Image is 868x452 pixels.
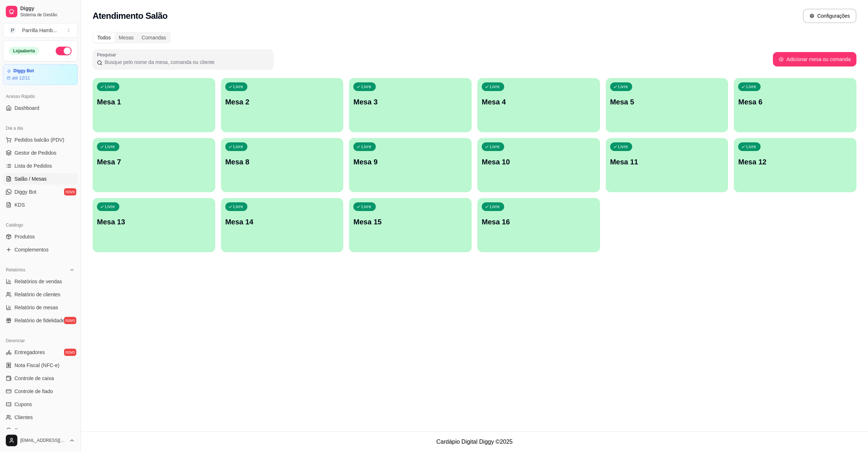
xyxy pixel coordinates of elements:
span: Produtos [14,233,35,240]
p: Livre [361,144,371,150]
div: Dia a dia [3,122,78,134]
a: Produtos [3,231,78,242]
p: Livre [490,144,500,150]
button: LivreMesa 11 [606,138,728,192]
h2: Atendimento Salão [93,10,167,22]
span: Diggy [20,5,75,12]
span: Relatório de clientes [14,291,60,298]
p: Livre [490,84,500,90]
button: LivreMesa 6 [734,78,856,132]
span: Estoque [14,427,33,434]
button: LivreMesa 8 [221,138,344,192]
input: Pesquisar [102,59,269,66]
p: Livre [746,84,756,90]
button: LivreMesa 7 [93,138,215,192]
a: Cupons [3,399,78,410]
span: Controle de caixa [14,375,54,382]
div: Loja aberta [9,47,39,55]
p: Mesa 12 [738,157,852,167]
p: Livre [105,84,115,90]
a: Entregadoresnovo [3,346,78,358]
p: Mesa 16 [482,217,596,227]
button: LivreMesa 12 [734,138,856,192]
p: Livre [618,84,628,90]
div: Todos [93,33,115,43]
span: Nota Fiscal (NFC-e) [14,362,59,369]
div: Parrilla Hamb ... [22,27,57,34]
p: Mesa 10 [482,157,596,167]
a: Diggy Botaté 12/11 [3,64,78,85]
span: Controle de fiado [14,388,53,395]
div: Catálogo [3,219,78,231]
p: Mesa 3 [353,97,467,107]
button: LivreMesa 13 [93,198,215,252]
p: Livre [361,204,371,210]
label: Pesquisar [97,52,119,58]
p: Mesa 5 [610,97,724,107]
button: LivreMesa 4 [477,78,600,132]
a: Salão / Mesas [3,173,78,185]
article: até 12/11 [12,75,30,81]
a: Estoque [3,425,78,436]
span: Sistema de Gestão [20,12,75,18]
button: Select a team [3,23,78,38]
a: DiggySistema de Gestão [3,3,78,20]
p: Mesa 4 [482,97,596,107]
p: Mesa 14 [225,217,339,227]
span: Gestor de Pedidos [14,149,56,156]
p: Mesa 15 [353,217,467,227]
div: Comandas [138,33,170,43]
button: LivreMesa 15 [349,198,472,252]
a: Controle de fiado [3,386,78,397]
a: Lista de Pedidos [3,160,78,172]
p: Mesa 9 [353,157,467,167]
a: Gestor de Pedidos [3,147,78,159]
button: LivreMesa 10 [477,138,600,192]
span: Lista de Pedidos [14,162,52,169]
button: LivreMesa 1 [93,78,215,132]
p: Mesa 6 [738,97,852,107]
button: LivreMesa 14 [221,198,344,252]
span: Relatório de fidelidade [14,317,65,324]
p: Mesa 7 [97,157,211,167]
p: Mesa 8 [225,157,339,167]
button: Pedidos balcão (PDV) [3,134,78,146]
a: Relatórios de vendas [3,276,78,287]
p: Mesa 1 [97,97,211,107]
a: Complementos [3,244,78,255]
a: Nota Fiscal (NFC-e) [3,360,78,371]
button: LivreMesa 2 [221,78,344,132]
a: Relatório de mesas [3,302,78,313]
p: Livre [361,84,371,90]
p: Livre [105,204,115,210]
span: [EMAIL_ADDRESS][DOMAIN_NAME] [20,438,66,443]
footer: Cardápio Digital Diggy © 2025 [81,431,868,452]
span: Cupons [14,401,32,408]
span: Complementos [14,246,48,253]
a: Dashboard [3,102,78,114]
button: Alterar Status [56,47,72,55]
a: Relatório de fidelidadenovo [3,315,78,326]
a: Clientes [3,412,78,423]
p: Mesa 2 [225,97,339,107]
p: Livre [618,144,628,150]
button: [EMAIL_ADDRESS][DOMAIN_NAME] [3,432,78,449]
span: Relatório de mesas [14,304,58,311]
div: Mesas [115,33,137,43]
p: Livre [233,84,243,90]
span: KDS [14,201,25,208]
p: Livre [233,204,243,210]
button: LivreMesa 5 [606,78,728,132]
p: Livre [233,144,243,150]
p: Livre [490,204,500,210]
span: Entregadores [14,349,45,356]
span: Relatórios [6,267,25,273]
span: Pedidos balcão (PDV) [14,136,64,143]
span: P [9,27,16,34]
p: Mesa 11 [610,157,724,167]
a: Relatório de clientes [3,289,78,300]
article: Diggy Bot [13,68,34,74]
p: Livre [746,144,756,150]
span: Relatórios de vendas [14,278,62,285]
span: Dashboard [14,104,39,112]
